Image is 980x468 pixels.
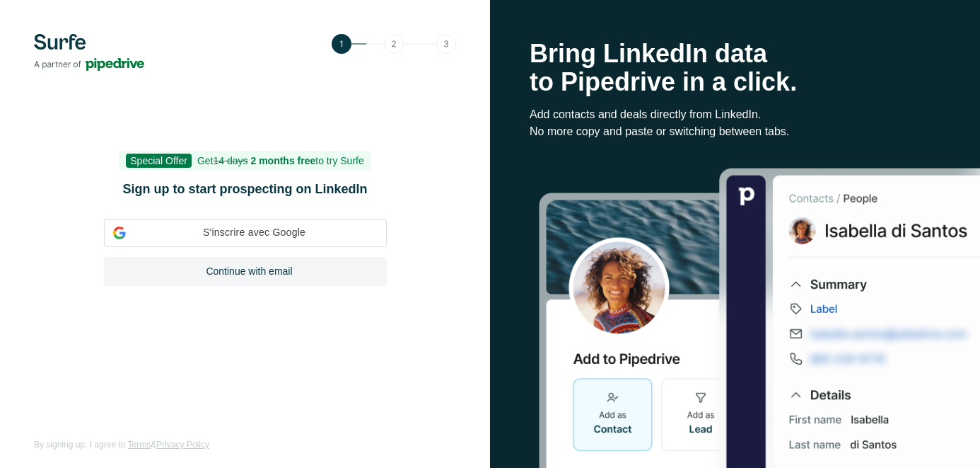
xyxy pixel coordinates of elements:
span: Special Offer [126,154,192,168]
div: S'inscrire avec Google [104,219,387,247]
a: Privacy Policy [156,440,209,450]
h1: Sign up to start prospecting on LinkedIn [104,179,387,199]
span: & [151,440,156,450]
img: Step 1 [332,34,456,54]
img: Surfe Stock Photo - Selling good vibes [539,167,980,468]
p: Add contacts and deals directly from LinkedIn. [530,106,940,123]
a: Terms [128,440,151,450]
span: S'inscrire avec Google [132,225,378,240]
span: Get to try Surfe [197,155,364,166]
b: 2 months free [250,155,315,166]
img: Surfe's logo [34,34,144,71]
s: 14 days [214,155,248,166]
p: No more copy and paste or switching between tabs. [530,123,940,140]
h1: Bring LinkedIn data to Pipedrive in a click. [530,40,940,96]
span: By signing up, I agree to [34,440,125,450]
span: Continue with email [206,264,292,278]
